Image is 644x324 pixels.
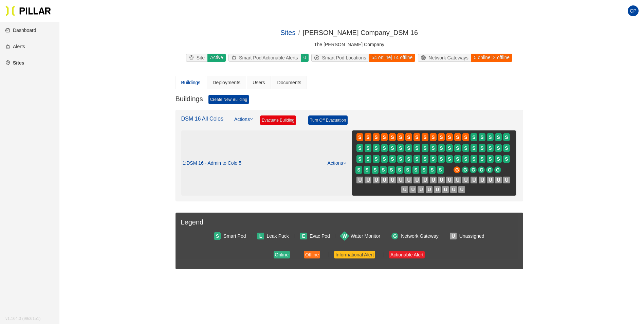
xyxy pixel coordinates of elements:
[406,166,409,174] span: S
[208,95,249,104] a: Create New Building
[472,133,475,141] span: S
[460,186,463,193] span: U
[464,144,467,152] span: S
[183,160,242,166] div: 1
[267,232,289,240] div: Leak Puck
[5,28,36,33] a: dashboardDashboard
[414,166,417,174] span: S
[497,144,500,152] span: S
[463,166,467,174] span: G
[489,144,492,152] span: S
[436,186,439,193] span: U
[374,133,378,141] span: S
[176,95,203,104] h3: Buildings
[383,155,386,163] span: S
[399,155,402,163] span: S
[456,144,459,152] span: S
[448,155,451,163] span: S
[630,5,636,16] span: CP
[415,176,419,184] span: U
[505,133,508,141] span: S
[232,55,239,60] span: alert
[480,155,483,163] span: S
[480,166,483,174] span: G
[423,155,426,163] span: S
[302,232,305,240] span: E
[456,176,459,184] span: U
[216,232,219,240] span: S
[391,176,394,184] span: U
[366,144,369,152] span: S
[250,118,253,121] span: down
[181,116,224,122] a: DSM 16 All Colos
[407,133,410,141] span: S
[181,218,518,227] h3: Legend
[366,155,369,163] span: S
[308,115,348,125] a: Turn Off Evacuation
[229,54,301,61] div: Smart Pod Actionable Alerts
[423,133,426,141] span: S
[505,176,508,184] span: U
[421,55,428,60] span: global
[328,160,347,166] a: Actions
[259,232,262,240] span: L
[365,166,368,174] span: S
[480,144,483,152] span: S
[189,55,197,60] span: environment
[374,155,378,163] span: S
[488,166,492,174] span: G
[374,144,378,152] span: S
[452,186,455,193] span: U
[459,232,484,240] div: Unassigned
[456,155,459,163] span: S
[464,155,467,163] span: S
[415,155,418,163] span: S
[368,54,415,62] div: 54 online | 14 offline
[489,176,492,184] span: U
[411,186,415,193] span: U
[440,155,443,163] span: S
[5,5,51,16] a: Pillar Technologies
[480,176,484,184] span: U
[398,166,401,174] span: S
[431,176,435,184] span: U
[440,176,443,184] span: U
[472,176,476,184] span: U
[253,79,265,86] div: Users
[383,133,386,141] span: S
[234,115,253,130] a: Actions
[489,133,492,141] span: S
[415,133,418,141] span: S
[407,155,410,163] span: S
[497,133,500,141] span: S
[373,166,376,174] span: S
[310,232,330,240] div: Evac Pod
[407,176,410,184] span: U
[464,133,467,141] span: S
[471,54,512,62] div: 5 online | 2 offline
[431,144,435,152] span: S
[489,155,492,163] span: S
[303,28,418,38] div: [PERSON_NAME] Company_DSM 16
[223,232,246,240] div: Smart Pod
[312,54,369,61] div: Smart Pod Locations
[391,144,394,152] span: S
[366,133,369,141] span: S
[305,251,319,258] div: Offline
[5,60,24,66] a: environmentSites
[185,160,241,166] span: : DSM 16 - Admin to Colo 5
[343,232,347,240] span: W
[440,133,443,141] span: S
[448,176,451,184] span: U
[335,251,374,258] div: Informational Alert
[366,176,370,184] span: U
[415,144,418,152] span: S
[455,166,459,174] span: G
[383,144,386,152] span: S
[358,176,362,184] span: U
[260,115,296,125] a: Evacuate Building
[390,251,423,258] div: Actionable Alert
[440,144,443,152] span: S
[213,79,240,86] div: Deployments
[390,166,393,174] span: S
